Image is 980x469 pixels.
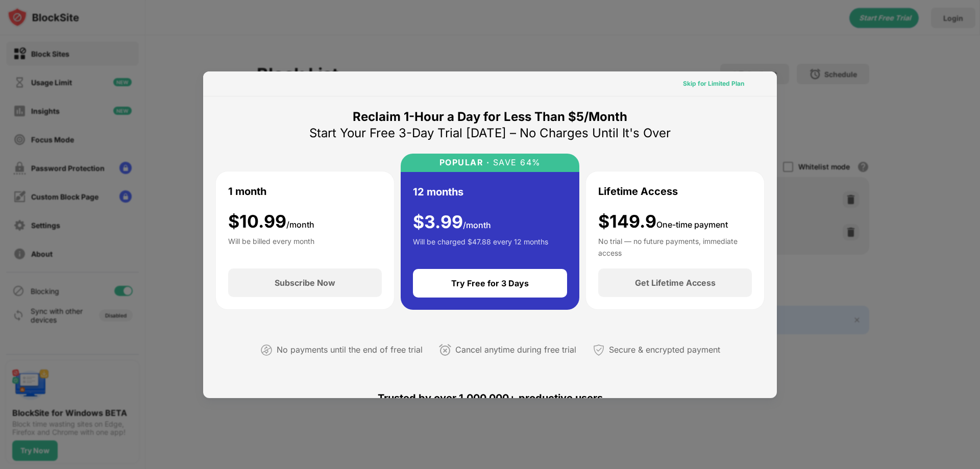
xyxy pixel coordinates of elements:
[683,79,744,89] div: Skip for Limited Plan
[455,342,576,357] div: Cancel anytime during free trial
[598,184,678,199] div: Lifetime Access
[228,211,314,232] div: $ 10.99
[413,184,463,200] div: 12 months
[439,158,490,167] div: POPULAR ·
[353,109,627,125] div: Reclaim 1-Hour a Day for Less Than $5/Month
[439,344,451,356] img: cancel-anytime
[275,278,335,288] div: Subscribe Now
[598,211,728,232] div: $149.9
[463,220,491,230] span: /month
[309,125,671,141] div: Start Your Free 3-Day Trial [DATE] – No Charges Until It's Over
[593,344,605,356] img: secured-payment
[228,184,266,199] div: 1 month
[656,219,728,230] span: One-time payment
[260,344,273,356] img: not-paying
[286,219,314,230] span: /month
[277,342,423,357] div: No payments until the end of free trial
[413,212,491,233] div: $ 3.99
[489,158,541,167] div: SAVE 64%
[228,236,314,256] div: Will be billed every month
[609,342,720,357] div: Secure & encrypted payment
[451,278,529,288] div: Try Free for 3 Days
[215,374,765,423] div: Trusted by over 1,000,000+ productive users
[413,236,548,257] div: Will be charged $47.88 every 12 months
[598,236,752,256] div: No trial — no future payments, immediate access
[635,278,716,288] div: Get Lifetime Access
